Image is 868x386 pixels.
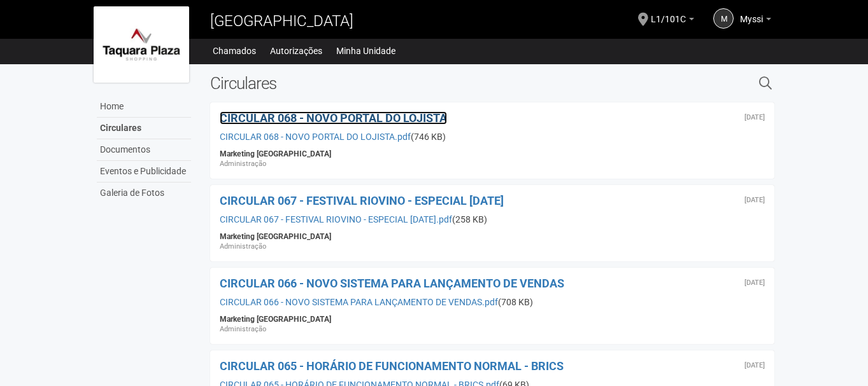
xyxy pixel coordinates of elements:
[220,314,765,324] div: Marketing [GEOGRAPHIC_DATA]
[220,297,498,307] a: CIRCULAR 066 - NOVO SISTEMA PARA LANÇAMENTO DE VENDAS.pdf
[744,362,765,369] div: Quarta-feira, 2 de julho de 2025 às 21:27
[213,42,256,60] a: Chamados
[744,279,765,287] div: Segunda-feira, 14 de julho de 2025 às 20:27
[651,2,686,24] span: L1/101C
[651,16,694,26] a: L1/101C
[220,231,765,242] div: Marketing [GEOGRAPHIC_DATA]
[97,139,191,161] a: Documentos
[220,111,447,125] a: CIRCULAR 068 - NOVO PORTAL DO LOJISTA
[97,118,191,139] a: Circulares
[94,6,189,83] img: logo.jpg
[220,194,504,207] a: CIRCULAR 067 - FESTIVAL RIOVINO - ESPECIAL [DATE]
[220,132,411,142] a: CIRCULAR 068 - NOVO PORTAL DO LOJISTA.pdf
[270,42,322,60] a: Autorizações
[220,324,765,334] div: Administração
[210,74,629,93] h2: Circulares
[220,242,765,252] div: Administração
[220,214,452,224] a: CIRCULAR 067 - FESTIVAL RIOVINO - ESPECIAL [DATE].pdf
[740,2,763,24] span: Myssi
[97,183,191,203] a: Galeria de Fotos
[740,16,771,26] a: Myssi
[336,42,395,60] a: Minha Unidade
[210,12,353,30] span: [GEOGRAPHIC_DATA]
[744,114,765,121] div: Quinta-feira, 14 de agosto de 2025 às 15:00
[220,149,765,159] div: Marketing [GEOGRAPHIC_DATA]
[220,159,765,169] div: Administração
[97,161,191,183] a: Eventos e Publicidade
[220,214,765,225] div: (258 KB)
[220,277,564,290] a: CIRCULAR 066 - NOVO SISTEMA PARA LANÇAMENTO DE VENDAS
[220,359,564,373] a: CIRCULAR 065 - HORÁRIO DE FUNCIONAMENTO NORMAL - BRICS
[220,131,765,142] div: (746 KB)
[220,296,765,308] div: (708 KB)
[97,96,191,118] a: Home
[744,196,765,204] div: Terça-feira, 22 de julho de 2025 às 20:02
[713,8,734,29] a: M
